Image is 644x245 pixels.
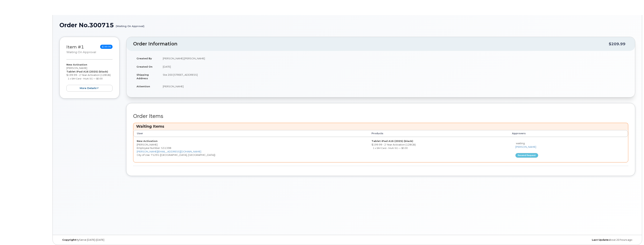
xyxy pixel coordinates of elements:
[66,63,113,92] div: [PERSON_NAME] $199.99 - 2 Year Activation (128GB)
[66,51,96,54] small: Waiting On Approval
[159,71,628,82] td: Ste 200 [STREET_ADDRESS]
[592,238,608,241] strong: Last Update
[515,145,536,148] a: [PERSON_NAME]
[133,130,368,137] th: User
[133,137,368,162] td: [PERSON_NAME] City of Use: 71291 ([GEOGRAPHIC_DATA], [GEOGRAPHIC_DATA])
[68,77,103,80] small: 1 x SIM Card - Multi 5G — $0.00
[443,238,635,241] div: about 20 hours ago
[515,153,538,158] button: Resend request
[509,130,609,137] th: Approvers
[66,70,108,73] strong: Tablet iPad A16 (2025) (black)
[516,142,525,145] span: waiting
[66,85,113,92] button: more details
[59,238,251,241] div: MyServe [DATE]–[DATE]
[372,139,413,142] strong: Tablet iPad A16 (2025) (black)
[368,130,509,137] th: Products
[609,40,625,47] div: $209.99
[136,124,625,129] h3: Waiting Items
[62,238,76,241] strong: Copyright
[373,147,408,149] small: 1 x SIM Card - Multi 5G — $0.00
[137,65,152,68] strong: Created On
[137,150,201,153] a: [PERSON_NAME][EMAIL_ADDRESS][DOMAIN_NAME]
[137,85,150,88] strong: Attention
[137,73,149,80] strong: Shipping Address
[137,57,152,60] strong: Created By
[66,63,87,66] strong: New Activation
[159,63,628,71] td: [DATE]
[66,45,96,54] h3: Item #1
[368,137,509,162] td: $199.99 - 2 Year Activation (128GB)
[137,146,171,149] span: Employee Number: 531398
[137,139,158,142] strong: New Activation
[133,41,609,47] h2: Order Information
[59,22,635,28] h1: Order No.300715
[159,54,628,63] td: [PERSON_NAME].[PERSON_NAME]
[159,82,628,90] td: [PERSON_NAME]
[133,113,628,119] h2: Order Items
[116,22,144,28] small: (Waiting On Approval)
[100,45,113,49] span: $199.99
